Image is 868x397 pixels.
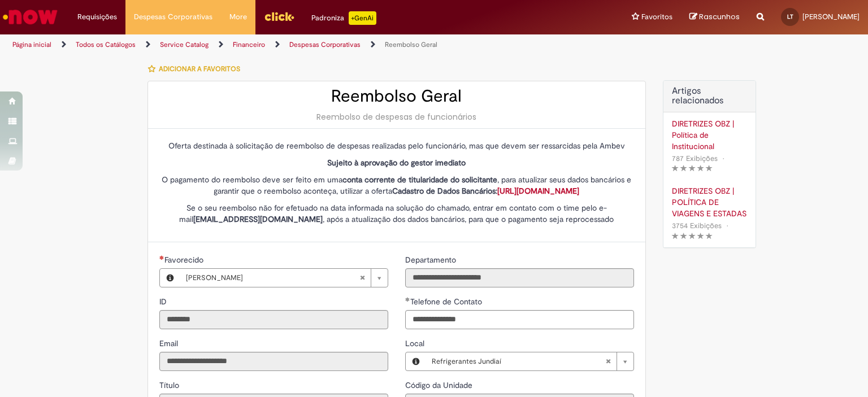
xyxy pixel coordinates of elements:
span: Somente leitura - ID [159,296,169,307]
a: Rascunhos [689,12,740,23]
strong: Cadastro de Dados Bancários: [392,186,579,196]
input: Departamento [405,268,634,287]
a: DIRETRIZES OBZ | Política de Institucional [672,118,747,152]
strong: conta corrente de titularidade do solicitante [342,174,497,185]
span: Telefone de Contato [410,296,484,307]
span: Local [405,338,427,348]
label: Somente leitura - Email [159,338,180,349]
span: Requisições [77,11,117,23]
p: +GenAi [349,11,376,25]
span: Adicionar a Favoritos [159,64,240,73]
span: Somente leitura - Departamento [405,255,458,265]
p: Oferta destinada à solicitação de reembolso de despesas realizadas pelo funcionário, mas que deve... [159,140,634,151]
label: Somente leitura - Departamento [405,254,458,265]
a: Reembolso Geral [385,40,437,49]
input: Email [159,352,388,371]
span: • [720,151,727,166]
div: Reembolso de despesas de funcionários [159,111,634,123]
span: Favoritos [641,11,672,23]
a: [PERSON_NAME]Limpar campo Favorecido [180,269,388,287]
input: Telefone de Contato [405,310,634,329]
h3: Artigos relacionados [672,86,747,106]
input: ID [159,310,388,329]
span: Somente leitura - Email [159,338,180,348]
img: click_logo_yellow_360x200.png [264,8,294,25]
button: Local, Visualizar este registro Refrigerantes Jundiaí [406,352,426,370]
span: Despesas Corporativas [134,11,212,23]
a: [URL][DOMAIN_NAME] [497,186,579,196]
span: Necessários - Favorecido [164,255,206,265]
span: Obrigatório Preenchido [405,297,410,302]
label: Somente leitura - Código da Unidade [405,379,475,391]
span: Obrigatório Preenchido [159,255,164,260]
abbr: Limpar campo Local [600,352,617,370]
span: • [724,218,731,233]
a: Financeiro [233,40,265,49]
span: LT [787,13,793,20]
img: ServiceNow [1,6,59,28]
button: Adicionar a Favoritos [147,57,246,81]
a: Página inicial [12,40,51,49]
span: 3754 Exibições [672,221,722,230]
div: Padroniza [311,11,376,25]
span: [PERSON_NAME] [186,269,359,287]
span: Rascunhos [699,11,740,22]
a: Todos os Catálogos [76,40,136,49]
a: Refrigerantes JundiaíLimpar campo Local [426,352,633,370]
label: Somente leitura - ID [159,296,169,307]
span: More [229,11,247,23]
span: [PERSON_NAME] [802,12,860,21]
span: Somente leitura - Código da Unidade [405,380,475,390]
p: O pagamento do reembolso deve ser feito em uma , para atualizar seus dados bancários e garantir q... [159,174,634,197]
ul: Trilhas de página [8,34,570,55]
abbr: Limpar campo Favorecido [354,269,371,287]
span: 787 Exibições [672,154,718,163]
a: Despesas Corporativas [289,40,361,49]
p: Se o seu reembolso não for efetuado na data informada na solução do chamado, entrar em contato co... [159,202,634,225]
strong: [EMAIL_ADDRESS][DOMAIN_NAME] [193,214,323,224]
h2: Reembolso Geral [159,87,634,106]
a: DIRETRIZES OBZ | POLÍTICA DE VIAGENS E ESTADAS [672,185,747,219]
button: Favorecido, Visualizar este registro Leticia Marques Tavares [160,269,180,287]
span: Somente leitura - Título [159,380,181,390]
label: Somente leitura - Título [159,379,181,391]
span: Refrigerantes Jundiaí [432,352,605,370]
strong: Sujeito à aprovação do gestor imediato [327,158,466,168]
a: Service Catalog [160,40,209,49]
